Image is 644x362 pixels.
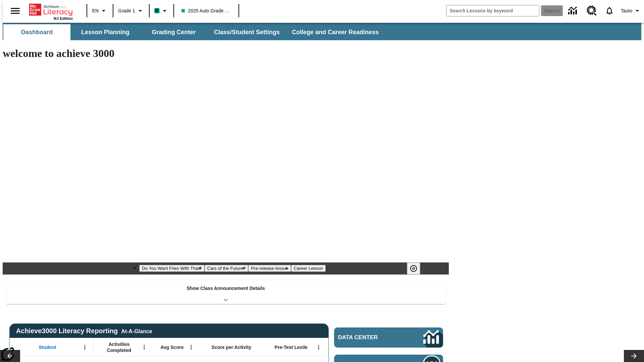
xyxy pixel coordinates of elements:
span: EN [92,7,99,14]
span: Student [39,344,56,350]
button: Grade: Grade 1, Select a grade [115,5,147,17]
button: Open Menu [80,342,90,352]
a: Home [29,3,73,16]
div: SubNavbar [3,23,641,40]
span: Avg Score [160,344,183,350]
p: Show Class Announcement Details [186,285,265,292]
button: Class/Student Settings [209,24,285,40]
div: SubNavbar [3,24,385,40]
span: NJ Edition [54,16,73,20]
a: Data Center [564,2,583,20]
a: Notifications [601,2,618,19]
h1: welcome to achieve 3000 [3,47,449,60]
span: Pre-Test Lexile [275,344,308,350]
span: Activities Completed [97,341,141,353]
button: Lesson carousel, Next [624,350,644,362]
button: Language: EN, Select a language [89,5,111,17]
span: 2025 Auto Grade 1 A [181,7,231,14]
button: Open Menu [139,342,149,352]
button: Pause [407,262,420,275]
span: Tauto [621,7,632,14]
button: Slide 3 Pre-release lesson [248,265,291,272]
a: Data Center [334,327,443,348]
div: Pause [407,262,427,275]
span: Data Center [338,334,401,341]
span: Grade 1 [118,7,135,14]
button: Profile/Settings [618,5,644,17]
button: Grading Center [140,24,207,40]
div: Home [29,2,73,20]
button: Dashboard [3,24,70,40]
button: College and Career Readiness [286,24,384,40]
a: Resource Center, Will open in new tab [583,2,601,20]
span: B [155,6,159,15]
button: Lesson Planning [72,24,139,40]
button: Slide 1 Do You Want Fries With That? [139,265,205,272]
button: Open side menu [5,1,25,21]
button: Boost Class color is teal. Change class color [152,5,171,17]
input: search field [446,5,539,16]
button: Slide 2 Cars of the Future? [205,265,249,272]
button: Open Menu [314,342,324,352]
button: Open Menu [186,342,196,352]
div: At-A-Glance [121,327,152,335]
div: Show Class Announcement Details [6,281,445,304]
span: Score per Activity [212,344,252,350]
button: Slide 4 Career Lesson [291,265,326,272]
span: Achieve3000 Literacy Reporting [16,327,152,335]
